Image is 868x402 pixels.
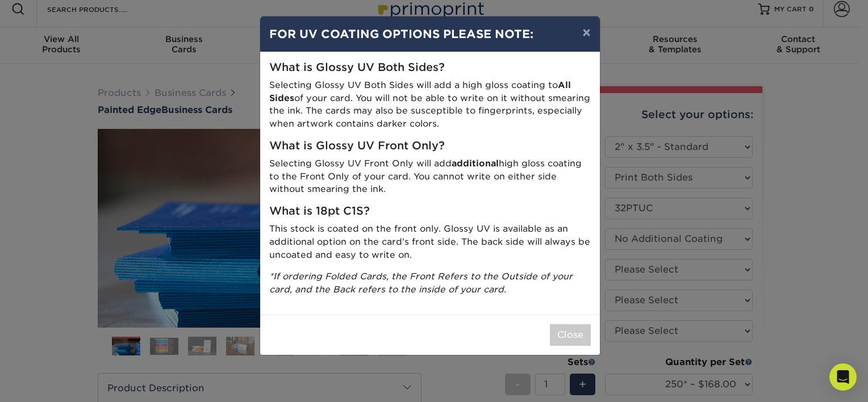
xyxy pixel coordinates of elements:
[573,16,599,48] button: ×
[550,324,591,346] button: Close
[269,223,591,261] p: This stock is coated on the front only. Glossy UV is available as an additional option on the car...
[269,157,591,196] p: Selecting Glossy UV Front Only will add high gloss coating to the Front Only of your card. You ca...
[269,140,591,153] h5: What is Glossy UV Front Only?
[269,271,573,295] i: *If ordering Folded Cards, the Front Refers to the Outside of your card, and the Back refers to t...
[269,61,591,74] h5: What is Glossy UV Both Sides?
[269,205,591,218] h5: What is 18pt C1S?
[829,363,857,391] div: Open Intercom Messenger
[452,158,499,169] strong: additional
[269,26,591,43] h4: FOR UV COATING OPTIONS PLEASE NOTE:
[269,79,571,103] strong: All Sides
[269,79,591,131] p: Selecting Glossy UV Both Sides will add a high gloss coating to of your card. You will not be abl...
